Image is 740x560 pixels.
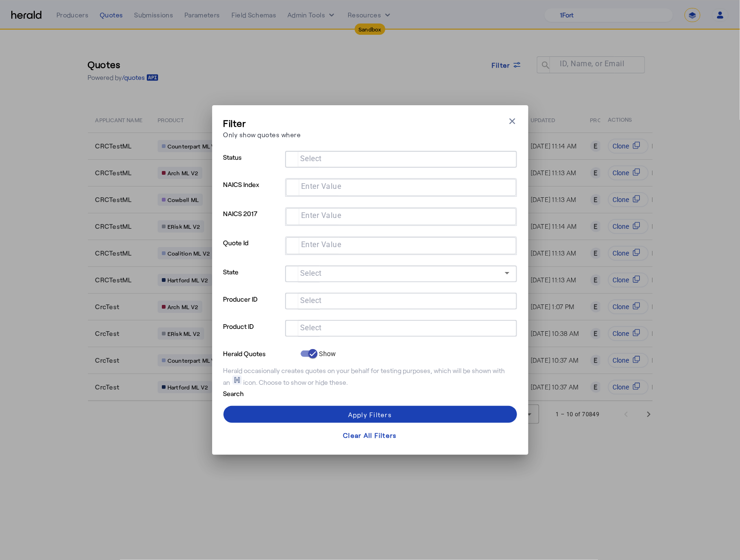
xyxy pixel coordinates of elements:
[223,320,281,347] p: Product ID
[223,347,297,358] p: Herald Quotes
[301,241,342,249] mat-label: Enter Value
[318,349,336,358] label: Show
[294,210,509,221] mat-chip-grid: Selection
[300,296,322,305] mat-label: Select
[223,427,517,443] button: Clear All Filters
[293,153,509,164] mat-chip-grid: Selection
[223,293,281,320] p: Producer ID
[223,151,281,178] p: Status
[293,295,509,306] mat-chip-grid: Selection
[223,178,281,207] p: NAICS Index
[223,366,517,387] div: Herald occasionally creates quotes on your behalf for testing purposes, which will be shown with ...
[343,430,397,440] div: Clear All Filters
[301,211,342,220] mat-label: Enter Value
[223,207,281,236] p: NAICS 2017
[300,155,322,163] mat-label: Select
[300,269,322,278] mat-label: Select
[301,182,342,191] mat-label: Enter Value
[294,181,509,192] mat-chip-grid: Selection
[348,410,392,420] div: Apply Filters
[293,322,509,333] mat-chip-grid: Selection
[300,324,322,333] mat-label: Select
[223,265,281,293] p: State
[223,130,301,140] p: Only show quotes where
[294,239,509,250] mat-chip-grid: Selection
[223,236,281,265] p: Quote Id
[223,117,301,130] h3: Filter
[223,387,297,398] p: Search
[223,406,517,423] button: Apply Filters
